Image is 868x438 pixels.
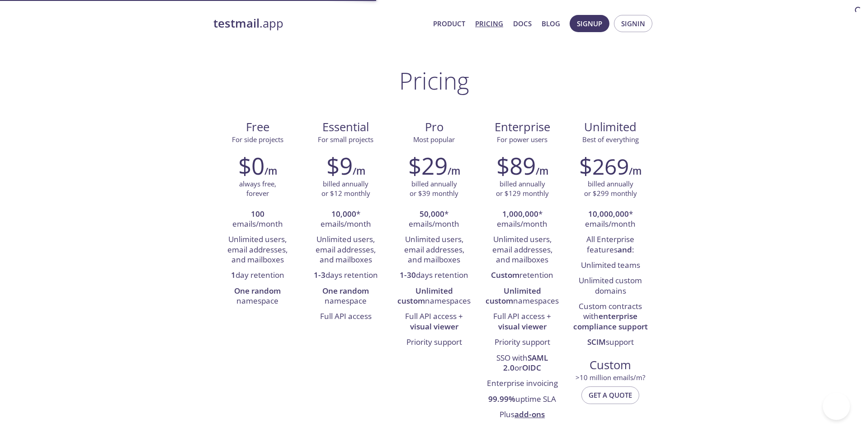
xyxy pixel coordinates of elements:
[410,321,458,332] strong: visual viewer
[574,357,647,373] span: Custom
[573,258,648,273] li: Unlimited teams
[485,309,560,335] li: Full API access +
[485,376,560,391] li: Enterprise invoicing
[592,152,629,181] span: 269
[238,152,264,179] h2: $0
[326,152,353,179] h2: $9
[618,244,632,255] strong: and
[579,152,629,179] h2: $
[570,15,609,32] button: Signup
[433,18,465,29] a: Product
[573,311,648,331] strong: enterprise compliance support
[584,179,637,199] p: billed annually or $299 monthly
[321,179,370,199] p: billed annually or $12 monthly
[400,270,416,280] strong: 1-30
[220,284,295,309] li: namespace
[322,286,369,296] strong: One random
[485,232,560,268] li: Unlimited users, email addresses, and mailboxes
[410,179,458,199] p: billed annually or $39 monthly
[485,392,560,407] li: uptime SLA
[485,207,560,233] li: * emails/month
[589,389,632,401] span: Get a quote
[220,232,295,268] li: Unlimited users, email addresses, and mailboxes
[234,286,281,296] strong: One random
[221,119,294,135] span: Free
[542,18,560,29] a: Blog
[497,135,547,144] span: For power users
[314,270,325,280] strong: 1-3
[496,152,536,179] h2: $89
[486,119,559,135] span: Enterprise
[522,362,541,373] strong: OIDC
[823,393,850,420] iframe: Help Scout Beacon - Open
[264,163,277,179] h6: /m
[513,18,532,29] a: Docs
[629,163,642,179] h6: /m
[621,18,645,29] span: Signin
[308,232,383,268] li: Unlimited users, email addresses, and mailboxes
[581,386,639,404] button: Get a quote
[239,179,276,199] p: always free, forever
[396,309,471,335] li: Full API access +
[614,15,652,32] button: Signin
[396,232,471,268] li: Unlimited users, email addresses, and mailboxes
[213,15,259,31] strong: testmail
[397,286,453,306] strong: Unlimited custom
[220,207,295,233] li: emails/month
[573,299,648,335] li: Custom contracts with
[396,268,471,283] li: days retention
[485,351,560,376] li: SSO with or
[573,273,648,299] li: Unlimited custom domains
[573,335,648,350] li: support
[220,268,295,283] li: day retention
[413,135,455,144] span: Most popular
[308,284,383,309] li: namespace
[502,209,538,219] strong: 1,000,000
[213,16,426,31] a: testmail.app
[396,335,471,350] li: Priority support
[485,268,560,283] li: retention
[448,163,460,179] h6: /m
[573,232,648,258] li: All Enterprise features :
[573,207,648,233] li: * emails/month
[420,209,444,219] strong: 50,000
[485,407,560,423] li: Plus
[308,207,383,233] li: * emails/month
[488,394,515,404] strong: 99.99%
[399,67,469,94] h1: Pricing
[475,18,503,29] a: Pricing
[397,119,471,135] span: Pro
[396,284,471,309] li: namespaces
[536,163,548,179] h6: /m
[514,409,545,419] a: add-ons
[503,352,548,373] strong: SAML 2.0
[587,337,606,347] strong: SCIM
[353,163,365,179] h6: /m
[584,119,637,135] span: Unlimited
[496,179,549,199] p: billed annually or $129 monthly
[485,335,560,350] li: Priority support
[588,209,629,219] strong: 10,000,000
[232,135,283,144] span: For side projects
[577,18,602,29] span: Signup
[491,270,519,280] strong: Custom
[251,209,264,219] strong: 100
[309,119,382,135] span: Essential
[408,152,448,179] h2: $29
[308,268,383,283] li: days retention
[331,209,356,219] strong: 10,000
[396,207,471,233] li: * emails/month
[318,135,373,144] span: For small projects
[231,270,236,280] strong: 1
[576,373,645,382] span: > 10 million emails/m?
[498,321,547,332] strong: visual viewer
[582,135,639,144] span: Best of everything
[308,309,383,324] li: Full API access
[485,284,560,309] li: namespaces
[486,286,541,306] strong: Unlimited custom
